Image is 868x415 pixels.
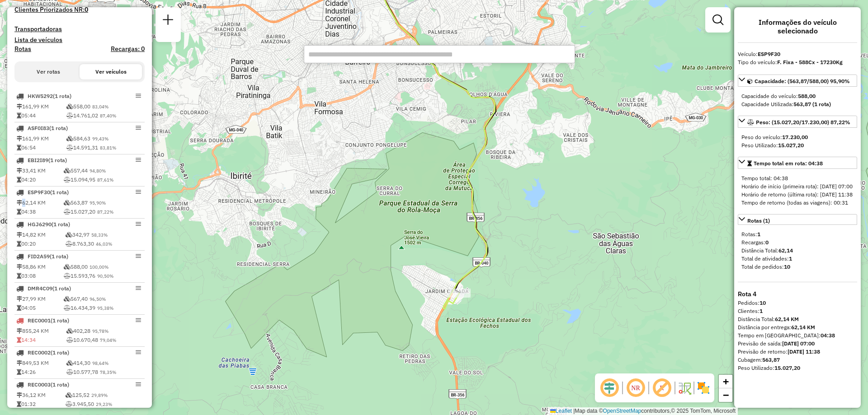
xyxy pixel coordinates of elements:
[723,389,729,401] span: −
[778,142,804,149] strong: 15.027,20
[741,174,854,182] div: Tempo total: 04:38
[136,382,141,387] em: Opções
[63,166,143,175] td: 557,44
[63,271,143,280] td: 15.593,76
[51,349,69,356] span: (1 Rota)
[738,290,756,298] strong: Rota 4
[66,102,143,111] td: 558,00
[762,356,780,363] strong: 563,87
[50,189,69,196] span: (1 Rota)
[719,388,732,402] a: Zoom out
[136,285,141,291] em: Opções
[16,230,65,239] td: 14,82 KM
[63,262,143,271] td: 588,00
[16,175,63,184] td: 04:20
[550,408,572,414] a: Leaflet
[719,375,732,388] a: Zoom in
[16,207,63,216] td: 04:38
[738,116,857,128] a: Peso: (15.027,20/17.230,00) 87,22%
[738,18,857,35] h4: Informações do veículo selecionado
[85,5,88,14] strong: 0
[100,337,116,343] span: 79,04%
[63,175,143,184] td: 15.094,95
[16,294,63,303] td: 27,99 KM
[738,364,857,372] div: Peso Utilizado:
[16,400,65,409] td: 01:32
[777,59,843,65] strong: F. Fixa - 588Cx - 17230Kg
[96,401,112,407] span: 29,23%
[16,391,65,400] td: 36,12 KM
[765,239,769,246] strong: 0
[778,247,793,254] strong: 62,14
[80,64,142,79] button: Ver veículos
[51,381,69,388] span: (1 Rota)
[741,191,854,199] div: Horário de retorno (última rota): [DATE] 11:38
[66,111,143,120] td: 14.761,02
[784,263,790,270] strong: 10
[16,134,66,143] td: 161,99 KM
[92,328,108,334] span: 95,78%
[63,207,143,216] td: 15.027,20
[66,326,143,336] td: 402,28
[16,102,66,111] td: 161,99 KM
[16,303,63,312] td: 04:05
[738,75,857,87] a: Capacidade: (563,87/588,00) 95,90%
[677,381,692,395] img: Fluxo de ruas
[738,130,857,153] div: Peso: (15.027,20/17.230,00) 87,22%
[66,359,143,368] td: 414,30
[28,381,51,388] span: REC0003
[14,25,145,33] h4: Transportadoras
[741,134,808,140] span: Peso do veículo:
[100,113,116,119] span: 87,40%
[28,253,50,260] span: FID2A59
[50,253,68,260] span: (1 Rota)
[48,157,67,163] span: (1 Rota)
[738,307,857,315] div: Clientes:
[788,348,820,355] strong: [DATE] 11:38
[28,125,49,131] span: ASF0I83
[66,336,143,345] td: 10.670,48
[100,369,116,375] span: 78,35%
[741,255,854,263] div: Total de atividades:
[28,189,50,196] span: ESP9F30
[756,119,850,126] span: Peso: (15.027,20/17.230,00) 87,22%
[91,232,108,238] span: 58,33%
[741,238,854,247] div: Recargas:
[52,285,71,292] span: (1 Rota)
[757,231,760,238] strong: 1
[741,247,854,255] div: Distância Total:
[754,160,823,167] span: Tempo total em rota: 04:38
[738,331,857,340] div: Tempo em [GEOGRAPHIC_DATA]:
[738,50,857,58] div: Veículo:
[791,324,815,331] strong: 62,14 KM
[16,368,66,377] td: 14:26
[90,296,106,302] span: 96,50%
[136,157,141,163] em: Opções
[738,89,857,112] div: Capacidade: (563,87/588,00) 95,90%
[738,171,857,210] div: Tempo total em rota: 04:38
[738,340,857,348] div: Previsão de saída:
[17,64,80,79] button: Ver rotas
[738,348,857,356] div: Previsão de retorno:
[738,157,857,169] a: Tempo total em rota: 04:38
[774,364,800,371] strong: 15.027,20
[65,400,143,409] td: 3.945,50
[741,263,854,271] div: Total de pedidos:
[91,392,108,398] span: 29,89%
[136,125,141,131] em: Opções
[741,92,854,100] div: Capacidade do veículo:
[63,294,143,303] td: 567,40
[16,143,66,152] td: 06:54
[52,221,70,228] span: (1 Rota)
[16,262,63,271] td: 58,86 KM
[65,230,143,239] td: 342,97
[741,100,854,108] div: Capacidade Utilizada:
[90,264,108,270] span: 100,00%
[28,93,53,99] span: HKW5292
[136,221,141,227] em: Opções
[16,359,66,368] td: 849,53 KM
[755,78,850,84] span: Capacidade: (563,87/588,00) 95,90%
[738,356,857,364] div: Cubagem:
[798,93,816,99] strong: 588,00
[14,45,31,53] h4: Rotas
